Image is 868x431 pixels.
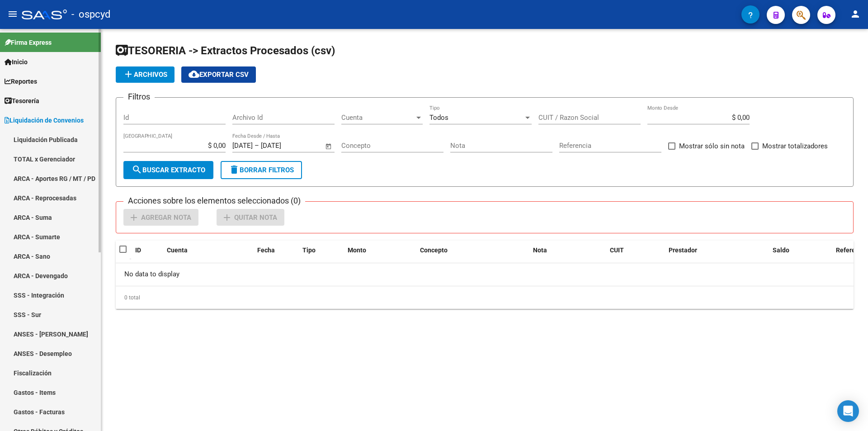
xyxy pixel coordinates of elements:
[217,209,284,226] button: Quitar Nota
[123,69,134,80] mat-icon: add
[344,241,416,260] datatable-header-cell: Monto
[116,44,335,57] span: TESORERIA -> Extractos Procesados (csv)
[123,194,305,207] h3: Acciones sobre los elementos seleccionados (0)
[773,246,789,254] span: Saldo
[837,400,859,422] div: Open Intercom Messenger
[5,57,28,67] span: Inicio
[261,142,305,150] input: Fecha fin
[141,213,191,222] span: Agregar Nota
[529,241,606,260] datatable-header-cell: Nota
[669,246,697,254] span: Prestador
[123,90,155,103] h3: Filtros
[299,241,344,260] datatable-header-cell: Tipo
[163,241,254,260] datatable-header-cell: Cuenta
[128,212,139,223] mat-icon: add
[533,246,547,254] span: Nota
[341,114,415,122] span: Cuenta
[5,38,52,47] span: Firma Express
[850,9,861,19] mat-icon: person
[762,141,828,152] span: Mostrar totalizadores
[116,66,175,83] button: Archivos
[769,241,832,260] datatable-header-cell: Saldo
[135,246,141,254] span: ID
[229,164,240,175] mat-icon: delete
[167,246,188,254] span: Cuenta
[324,141,334,152] button: Open calendar
[7,9,18,19] mat-icon: menu
[416,241,529,260] datatable-header-cell: Concepto
[123,71,167,79] span: Archivos
[254,241,299,260] datatable-header-cell: Fecha
[234,213,277,222] span: Quitar Nota
[606,241,665,260] datatable-header-cell: CUIT
[665,241,769,260] datatable-header-cell: Prestador
[255,142,259,150] span: –
[132,241,163,260] datatable-header-cell: ID
[116,263,854,286] div: No data to display
[132,166,205,174] span: Buscar Extracto
[348,246,366,254] span: Monto
[610,246,624,254] span: CUIT
[221,161,302,179] button: Borrar Filtros
[189,71,249,79] span: Exportar CSV
[302,246,316,254] span: Tipo
[132,164,142,175] mat-icon: search
[116,286,854,309] div: 0 total
[429,114,448,122] span: Todos
[123,161,213,179] button: Buscar Extracto
[181,66,256,83] button: Exportar CSV
[222,212,232,223] mat-icon: add
[5,76,37,86] span: Reportes
[189,69,199,80] mat-icon: cloud_download
[420,246,448,254] span: Concepto
[5,115,84,125] span: Liquidación de Convenios
[123,209,198,226] button: Agregar Nota
[679,141,745,152] span: Mostrar sólo sin nota
[836,246,868,254] span: Referencia
[71,5,110,24] span: - ospcyd
[257,246,275,254] span: Fecha
[5,96,39,106] span: Tesorería
[229,166,294,174] span: Borrar Filtros
[232,142,253,150] input: Fecha inicio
